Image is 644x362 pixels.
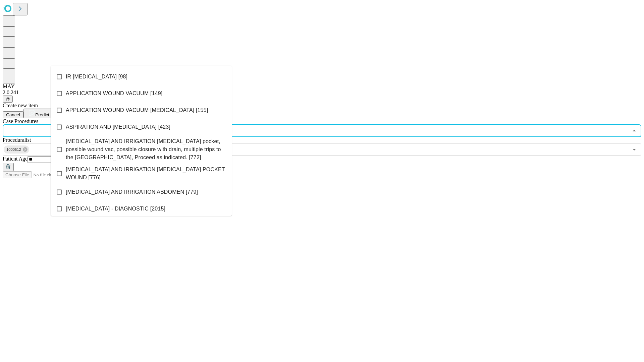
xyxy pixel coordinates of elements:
span: [MEDICAL_DATA] - DIAGNOSTIC [2015] [66,205,165,213]
span: IR [MEDICAL_DATA] [98] [66,73,127,81]
button: Predict [23,109,54,118]
span: [MEDICAL_DATA] AND IRRIGATION [MEDICAL_DATA] pocket, possible wound vac, possible closure with dr... [66,137,226,162]
button: @ [3,96,13,103]
span: Create new item [3,103,38,108]
div: 1000512 [4,145,29,154]
span: ASPIRATION AND [MEDICAL_DATA] [423] [66,123,170,131]
div: 2.0.241 [3,89,641,96]
span: [MEDICAL_DATA] AND IRRIGATION [MEDICAL_DATA] POCKET WOUND [776] [66,166,226,182]
span: [MEDICAL_DATA] AND IRRIGATION ABDOMEN [779] [66,188,198,196]
span: APPLICATION WOUND VACUUM [MEDICAL_DATA] [155] [66,106,208,114]
button: Close [630,126,639,135]
span: @ [5,97,10,102]
span: Patient Age [3,156,28,162]
span: Cancel [6,112,20,117]
div: MAY [3,83,641,89]
button: Open [630,145,639,154]
span: APPLICATION WOUND VACUUM [149] [66,89,162,98]
span: Scheduled Procedure [3,118,38,124]
span: 1000512 [4,146,24,154]
span: Proceduralist [3,137,31,143]
span: Predict [35,112,49,117]
button: Cancel [3,111,23,118]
